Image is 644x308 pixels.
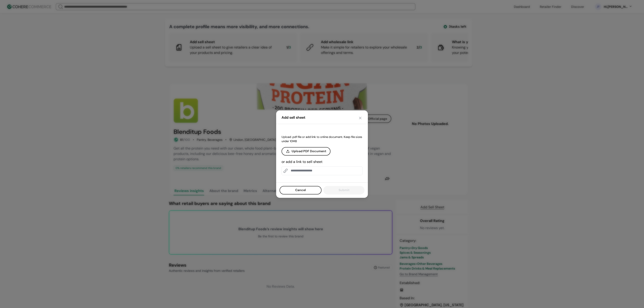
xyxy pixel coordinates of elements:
[280,186,322,194] button: Cancel
[282,135,362,143] div: Upload .pdf file or add link to online document. Keep file sizes under 10MB
[282,116,305,119] div: Add sell sheet
[282,147,330,156] button: Upload PDF Document
[282,159,322,164] label: or add a link to sell sheet
[323,186,364,194] button: Submit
